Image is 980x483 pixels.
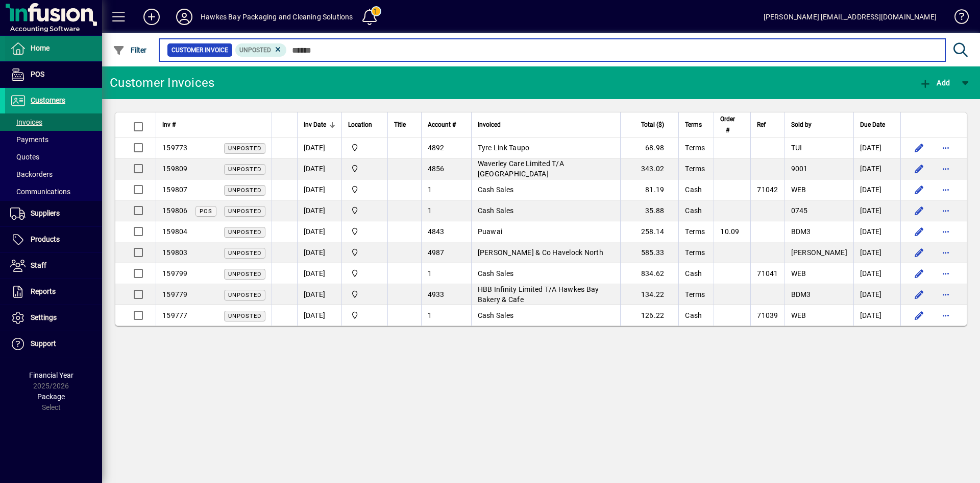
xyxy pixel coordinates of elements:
span: Support [31,339,56,348]
a: Communications [5,183,102,200]
button: Add [135,8,168,26]
span: Terms [685,248,705,257]
div: Customer Invoices [110,75,214,91]
span: Unposted [228,166,261,173]
span: Due Date [860,119,885,130]
td: 126.22 [620,305,679,326]
span: 4843 [428,227,445,236]
span: Puawai [478,227,503,236]
span: TUI [791,144,802,152]
a: Settings [5,305,102,331]
a: Payments [5,131,102,148]
td: 834.62 [620,263,679,284]
div: Invoiced [478,119,614,130]
span: BDM3 [791,227,811,236]
span: Inv Date [304,119,326,130]
span: [PERSON_NAME] [791,248,847,257]
span: Sold by [791,119,812,130]
span: HBB Infinity Limited T/A Hawkes Bay Bakery & Cafe [478,285,599,304]
a: Backorders [5,166,102,183]
span: 4856 [428,165,445,173]
span: 159799 [162,269,188,278]
span: 159773 [162,144,188,152]
td: 35.88 [620,200,679,221]
span: WEB [791,186,806,194]
div: Inv # [162,119,265,130]
td: 81.19 [620,179,679,200]
mat-chip: Customer Invoice Status: Unposted [235,43,287,57]
span: 1 [428,311,432,319]
span: POS [200,208,212,215]
div: Hawkes Bay Packaging and Cleaning Solutions [201,9,353,25]
span: 1 [428,206,432,215]
td: [DATE] [853,221,900,242]
span: 1 [428,269,432,278]
td: 134.22 [620,284,679,305]
a: Home [5,36,102,61]
span: Home [31,44,50,52]
span: 1 [428,186,432,194]
span: Central [348,289,381,300]
span: Unposted [228,208,261,215]
span: Cash Sales [478,269,514,278]
td: [DATE] [853,179,900,200]
button: More options [938,202,954,219]
span: Unposted [228,313,261,319]
td: [DATE] [297,305,341,326]
span: Cash Sales [478,311,514,319]
span: Suppliers [31,209,60,217]
span: Ref [757,119,766,130]
span: 4987 [428,248,445,257]
span: Title [394,119,406,130]
span: Central [348,205,381,216]
span: Unposted [239,47,271,54]
td: 68.98 [620,137,679,158]
span: Cash [685,186,702,194]
td: [DATE] [853,305,900,326]
span: 159806 [162,206,188,215]
td: [DATE] [297,137,341,158]
td: [DATE] [297,242,341,263]
span: 71041 [757,269,778,278]
span: 71042 [757,186,778,194]
span: Customers [31,96,65,104]
span: Unposted [228,145,261,152]
span: Cash [685,269,702,278]
span: Location [348,119,372,130]
span: Cash [685,206,702,215]
button: Edit [911,286,927,303]
button: Edit [911,307,927,324]
span: Inv # [162,119,176,130]
span: Quotes [10,153,39,161]
span: Cash Sales [478,186,514,194]
span: Central [348,184,381,195]
span: Invoices [10,118,42,126]
span: Payments [10,135,48,144]
span: Central [348,226,381,237]
span: 159803 [162,248,188,257]
td: [DATE] [297,221,341,242]
span: Unposted [228,271,261,278]
span: Customer Invoice [171,45,228,55]
span: 10.09 [720,227,739,236]
div: [PERSON_NAME] [EMAIL_ADDRESS][DOMAIN_NAME] [764,9,937,25]
span: 159779 [162,290,188,298]
div: Inv Date [304,119,335,130]
button: Filter [110,41,150,59]
span: Communications [10,188,70,196]
div: Sold by [791,119,847,130]
a: Reports [5,279,102,305]
button: More options [938,265,954,282]
div: Ref [757,119,778,130]
span: 71039 [757,311,778,319]
td: [DATE] [297,200,341,221]
span: Unposted [228,250,261,257]
span: Reports [31,287,56,295]
span: 159807 [162,186,188,194]
button: Edit [911,202,927,219]
button: More options [938,307,954,324]
a: Invoices [5,113,102,131]
span: 159804 [162,227,188,236]
span: Terms [685,227,705,236]
div: Due Date [860,119,894,130]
